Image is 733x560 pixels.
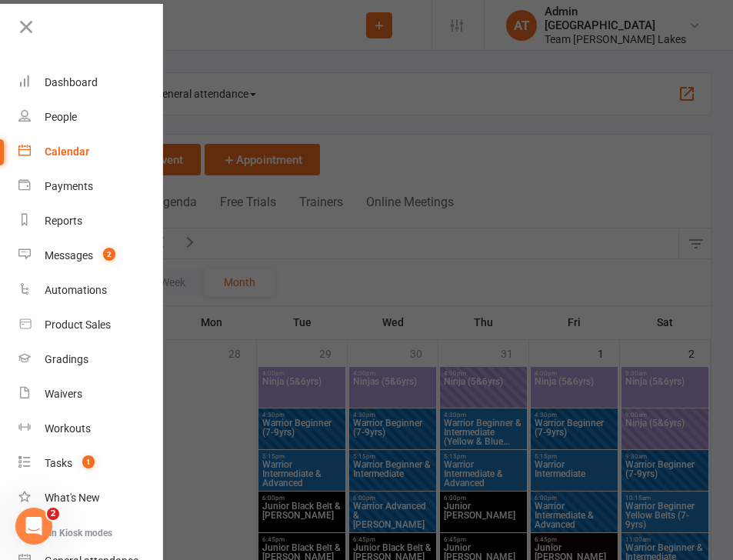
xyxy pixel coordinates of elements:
[45,76,98,88] div: Dashboard
[45,457,72,469] div: Tasks
[18,238,164,273] a: Messages 2
[18,135,164,169] a: Calendar
[45,111,77,123] div: People
[18,308,164,342] a: Product Sales
[45,492,100,504] div: What's New
[18,204,164,238] a: Reports
[45,215,82,227] div: Reports
[103,248,115,261] span: 2
[45,145,89,158] div: Calendar
[18,481,164,515] a: What's New
[18,169,164,204] a: Payments
[18,412,164,446] a: Workouts
[18,446,164,481] a: Tasks 1
[45,180,93,192] div: Payments
[18,65,164,100] a: Dashboard
[18,377,164,412] a: Waivers
[18,342,164,377] a: Gradings
[82,455,95,468] span: 1
[15,508,52,545] iframe: Intercom live chat
[45,388,82,400] div: Waivers
[45,353,88,365] div: Gradings
[45,422,91,435] div: Workouts
[45,284,107,296] div: Automations
[45,318,111,331] div: Product Sales
[45,249,93,262] div: Messages
[18,100,164,135] a: People
[18,273,164,308] a: Automations
[47,508,59,520] span: 2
